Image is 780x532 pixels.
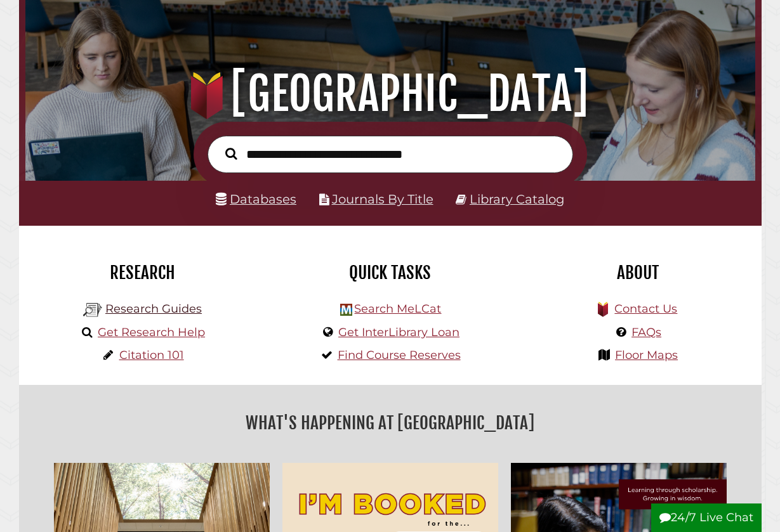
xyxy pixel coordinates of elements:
[338,325,459,339] a: Get InterLibrary Loan
[332,191,433,207] a: Journals By Title
[37,66,743,122] h1: [GEOGRAPHIC_DATA]
[276,262,505,283] h2: Quick Tasks
[470,191,564,207] a: Library Catalog
[338,348,461,362] a: Find Course Reserves
[524,262,752,283] h2: About
[225,148,237,160] i: Search
[83,301,102,320] img: Hekman Library Logo
[340,304,352,316] img: Hekman Library Logo
[219,145,243,162] button: Search
[98,325,205,339] a: Get Research Help
[119,348,184,362] a: Citation 101
[105,302,202,316] a: Research Guides
[29,262,257,283] h2: Research
[614,302,677,316] a: Contact Us
[615,348,678,362] a: Floor Maps
[631,325,661,339] a: FAQs
[29,408,752,438] h2: What's Happening at [GEOGRAPHIC_DATA]
[354,302,441,316] a: Search MeLCat
[216,191,296,207] a: Databases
